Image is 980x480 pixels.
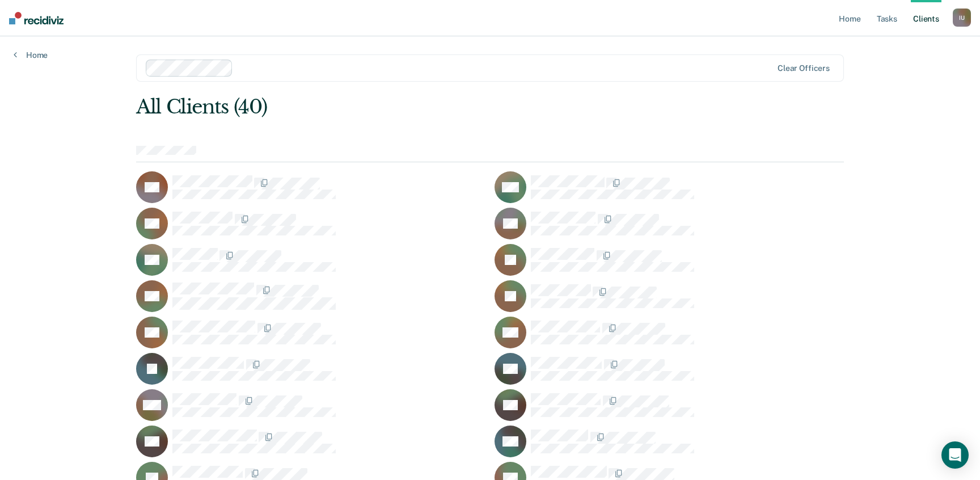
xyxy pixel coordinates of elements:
[136,95,702,119] div: All Clients (40)
[953,9,971,27] div: I U
[14,50,48,60] a: Home
[9,12,64,24] img: Recidiviz
[953,9,971,27] button: IU
[778,64,830,73] div: Clear officers
[941,441,969,469] div: Open Intercom Messenger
